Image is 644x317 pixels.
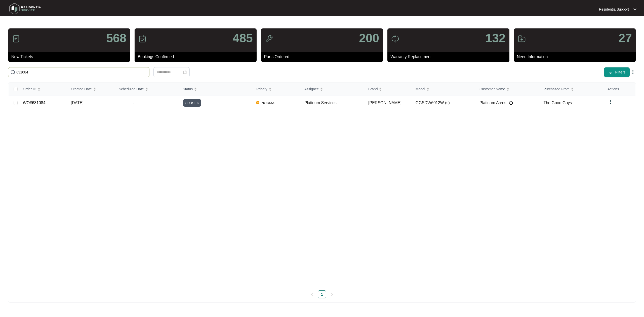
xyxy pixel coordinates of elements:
[71,101,83,105] span: [DATE]
[633,8,636,11] img: dropdown arrow
[16,69,147,75] input: Search by Order Id, Assignee Name, Customer Name, Brand and Model
[183,99,202,107] span: CLOSED
[67,83,115,96] th: Created Date
[12,35,20,43] img: icon
[364,83,412,96] th: Brand
[539,83,603,96] th: Purchased From
[608,99,614,105] img: dropdown arrow
[259,100,278,106] span: NORMAL
[328,290,336,298] button: right
[179,83,252,96] th: Status
[252,83,300,96] th: Priority
[475,83,539,96] th: Customer Name
[630,69,636,75] img: dropdown arrow
[265,35,273,43] img: icon
[308,290,316,298] li: Previous Page
[368,86,378,92] span: Brand
[256,86,267,92] span: Priority
[71,86,92,92] span: Created Date
[304,86,319,92] span: Assignee
[138,35,146,43] img: icon
[304,100,364,106] div: Platinum Services
[8,1,43,16] img: residentia service logo
[308,290,316,298] button: left
[138,54,256,60] p: Bookings Confirmed
[604,67,630,77] button: filter iconFilters
[233,32,253,44] p: 485
[543,86,569,92] span: Purchased From
[318,291,326,298] a: 1
[479,100,506,106] span: Platinum Acres
[543,101,572,105] span: The Good Guys
[318,290,326,298] li: 1
[115,83,179,96] th: Scheduled Date
[11,54,130,60] p: New Tickets
[518,35,526,43] img: icon
[485,32,505,44] p: 132
[359,32,379,44] p: 200
[599,7,629,12] p: Residentia Support
[106,32,126,44] p: 568
[509,101,513,105] img: Info icon
[119,86,144,92] span: Scheduled Date
[416,86,425,92] span: Model
[517,54,636,60] p: Need Information
[23,86,36,92] span: Order ID
[10,70,15,75] img: search-icon
[390,54,509,60] p: Warranty Replacement
[412,96,475,110] td: GGSDW6012W (s)
[368,101,401,105] span: [PERSON_NAME]
[619,32,632,44] p: 27
[391,35,399,43] img: icon
[603,83,635,96] th: Actions
[479,86,505,92] span: Customer Name
[19,83,67,96] th: Order ID
[256,101,259,104] img: Vercel Logo
[412,83,475,96] th: Model
[183,86,193,92] span: Status
[615,70,626,75] span: Filters
[331,293,334,296] span: right
[119,100,149,106] span: -
[608,70,613,75] img: filter icon
[328,290,336,298] li: Next Page
[23,101,46,105] a: WO#631084
[310,293,313,296] span: left
[300,83,364,96] th: Assignee
[264,54,383,60] p: Parts Ordered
